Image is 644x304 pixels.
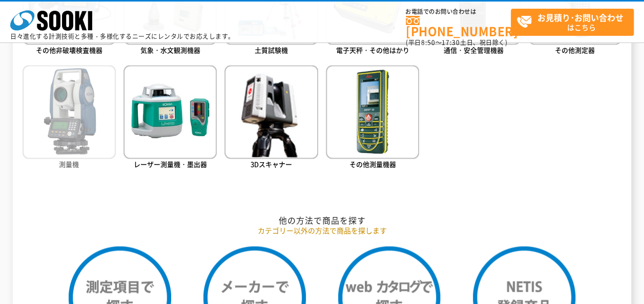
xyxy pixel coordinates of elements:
span: 通信・安全管理機器 [444,45,504,55]
img: 3Dスキャナー [224,65,318,158]
span: 土質試験機 [255,45,288,55]
a: お見積り･お問い合わせはこちら [511,9,634,36]
span: 8:50 [421,38,435,47]
h2: 他の方法で商品を探す [23,215,622,226]
a: 測量機 [23,65,116,171]
img: その他測量機器 [326,65,419,158]
span: 気象・水文観測機器 [140,45,200,55]
span: お電話でのお問い合わせは [406,9,511,15]
p: 日々進化する計測技術と多種・多様化するニーズにレンタルでお応えします。 [10,33,235,39]
a: レーザー測量機・墨出器 [123,65,217,171]
span: 電子天秤・その他はかり [336,45,409,55]
img: 測量機 [23,65,116,158]
span: 測量機 [59,159,79,169]
img: レーザー測量機・墨出器 [123,65,217,158]
strong: お見積り･お問い合わせ [537,11,624,24]
a: [PHONE_NUMBER] [406,16,511,37]
span: その他測量機器 [349,159,396,169]
span: その他非破壊検査機器 [36,45,102,55]
span: 3Dスキャナー [251,159,292,169]
a: 3Dスキャナー [224,65,318,171]
a: その他測量機器 [326,65,419,171]
span: (平日 ～ 土日、祝日除く) [406,38,507,47]
span: その他測定器 [555,45,595,55]
span: レーザー測量機・墨出器 [134,159,207,169]
p: カテゴリー以外の方法で商品を探します [23,225,622,236]
span: はこちら [516,9,633,35]
span: 17:30 [442,38,460,47]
